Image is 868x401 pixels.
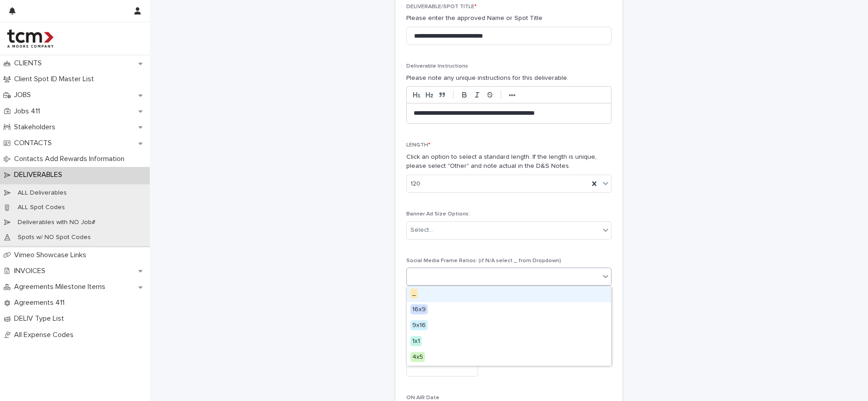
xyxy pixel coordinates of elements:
p: ALL Spot Codes [10,204,72,211]
p: Jobs 411 [10,107,47,116]
p: Agreements Milestone Items [10,283,113,291]
p: Agreements 411 [10,298,72,307]
strong: ••• [509,92,516,99]
p: JOBS [10,91,38,99]
span: 9x16 [410,320,428,330]
div: 4x5 [407,350,611,366]
img: 4hMmSqQkux38exxPVZHQ [7,29,54,48]
div: 1x1 [407,334,611,350]
span: Deliverable Instructions [406,64,468,69]
p: All Expense Codes [10,331,81,339]
p: Vimeo Showcase Links [10,251,94,259]
p: CLIENTS [10,59,49,68]
span: 4x5 [410,352,425,362]
span: Banner Ad Size Options: [406,211,470,217]
p: Click an option to select a standard length. If the length is unique, please select "Other" and n... [406,152,612,171]
p: DELIVERABLES [10,171,69,179]
div: 16x9 [407,302,611,318]
p: CONTACTS [10,139,59,147]
span: LENGTH [406,142,430,148]
p: ALL Deliverables [10,189,74,197]
div: _ [407,286,611,302]
p: Stakeholders [10,123,63,132]
span: 120 [410,179,420,189]
p: Please enter the approved Name or Spot Title [406,14,612,23]
p: Client Spot ID Master List [10,75,101,83]
span: 1x1 [410,336,422,346]
p: DELIV Type List [10,314,71,323]
p: Spots w/ NO Spot Codes [10,234,98,241]
p: Deliverables with NO Job# [10,219,103,226]
span: _ [410,289,418,298]
span: DELIVERABLE/SPOT TITLE [406,4,477,10]
span: 16x9 [410,304,428,314]
span: Social Media Frame Ratios: (if N/A select _ from Dropdown) [406,258,561,264]
span: ON AIR Date [406,395,439,401]
p: Please note any unique instructions for this deliverable. [406,73,612,83]
div: 9x16 [407,318,611,334]
p: Contacts Add Rewards Information [10,155,132,163]
button: ••• [506,89,518,100]
div: Select... [410,225,433,235]
p: INVOICES [10,267,53,275]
